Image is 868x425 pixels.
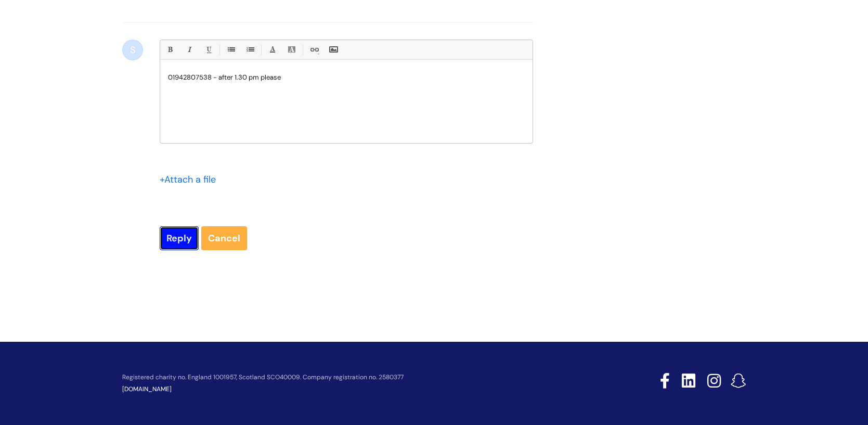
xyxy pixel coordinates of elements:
[160,226,199,250] input: Reply
[224,43,237,56] a: • Unordered List (Ctrl-Shift-7)
[122,385,172,393] a: [DOMAIN_NAME]
[266,43,279,56] a: Font Color
[201,226,247,250] a: Cancel
[122,40,143,60] div: S
[168,73,525,82] p: 01942807538 - after 1.30 pm please
[285,43,298,56] a: Back Color
[327,43,340,56] a: Insert Image...
[183,43,196,56] a: Italic (Ctrl-I)
[160,171,222,188] div: Attach a file
[122,374,586,381] p: Registered charity no. England 1001957, Scotland SCO40009. Company registration no. 2580377
[202,43,215,56] a: Underline(Ctrl-U)
[307,43,320,56] a: Link
[163,43,176,56] a: Bold (Ctrl-B)
[243,43,256,56] a: 1. Ordered List (Ctrl-Shift-8)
